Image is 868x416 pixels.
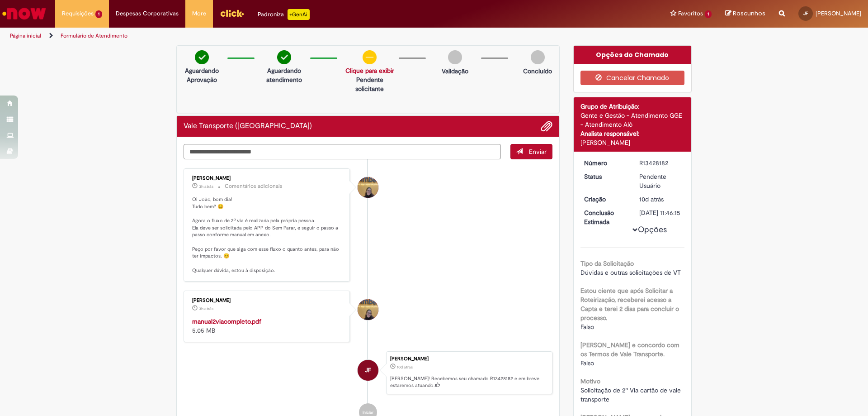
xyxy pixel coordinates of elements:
[803,10,808,16] span: JF
[195,50,209,64] img: check-circle-green.png
[541,120,552,132] button: Adicionar anexos
[365,359,371,381] span: JF
[574,46,692,64] div: Opções do Chamado
[577,158,633,167] dt: Número
[678,9,703,18] span: Favoritos
[1,5,47,23] img: ServiceNow
[263,66,305,84] p: Aguardando atendimento
[192,317,261,325] a: manual2viacompleto.pdf
[397,364,413,370] span: 10d atrás
[10,32,41,39] a: Página inicial
[288,9,310,20] p: +GenAi
[192,196,343,274] p: Oi João, bom dia! Tudo bem? 😊 Agora o fluxo de 2ª via é realizada pela própria pessoa. Ela deve s...
[184,122,312,130] h2: Vale Transporte (VT) Histórico de tíquete
[580,287,679,322] b: Estou ciente que após Solicitar a Roteirização, receberei acesso a Capta e terei 2 dias para conc...
[390,375,547,389] p: [PERSON_NAME]! Recebemos seu chamado R13428182 e em breve estaremos atuando.
[580,377,600,385] b: Motivo
[442,67,468,76] p: Validação
[397,364,413,370] time: 19/08/2025 11:46:08
[184,351,552,395] li: Joao Felippi
[639,195,664,203] time: 19/08/2025 11:46:08
[639,172,681,190] div: Pendente Usuário
[448,50,462,64] img: img-circle-grey.png
[580,268,681,277] span: Dúvidas e outras solicitações de VT
[345,75,394,93] p: Pendente solicitante
[277,50,291,64] img: check-circle-green.png
[580,359,594,367] span: Falso
[580,129,685,138] div: Analista responsável:
[816,10,861,17] span: [PERSON_NAME]
[192,176,343,181] div: [PERSON_NAME]
[580,323,594,331] span: Falso
[531,50,545,64] img: img-circle-grey.png
[62,9,94,18] span: Requisições
[95,10,102,18] span: 1
[733,9,765,18] span: Rascunhos
[225,182,283,190] small: Comentários adicionais
[725,10,765,18] a: Rascunhos
[580,138,685,147] div: [PERSON_NAME]
[258,9,310,20] div: Padroniza
[510,144,552,159] button: Enviar
[580,111,685,129] div: Gente e Gestão - Atendimento GGE - Atendimento Alô
[61,32,127,39] a: Formulário de Atendimento
[705,10,712,18] span: 1
[199,184,213,189] time: 28/08/2025 10:53:07
[577,172,633,181] dt: Status
[639,195,681,204] div: 19/08/2025 11:46:08
[580,386,683,403] span: Solicitação de 2º Via cartão de vale transporte
[639,158,681,167] div: R13428182
[580,71,685,85] button: Cancelar Chamado
[180,66,223,84] p: Aguardando Aprovação
[639,208,681,217] div: [DATE] 11:46:15
[199,184,213,189] span: 3h atrás
[358,177,378,198] div: Amanda De Campos Gomes Do Nascimento
[580,341,679,358] b: [PERSON_NAME] e concordo com os Termos de Vale Transporte.
[577,195,633,204] dt: Criação
[192,298,343,303] div: [PERSON_NAME]
[199,306,213,311] time: 28/08/2025 10:52:51
[184,144,501,159] textarea: Digite sua mensagem aqui...
[529,148,547,156] span: Enviar
[7,28,572,44] ul: Trilhas de página
[116,9,179,18] span: Despesas Corporativas
[199,306,213,311] span: 3h atrás
[220,6,244,20] img: click_logo_yellow_360x200.png
[523,67,552,76] p: Concluído
[363,50,377,64] img: circle-minus.png
[192,317,343,335] div: 5.05 MB
[577,208,633,226] dt: Conclusão Estimada
[580,102,685,111] div: Grupo de Atribuição:
[345,67,394,75] a: Clique para exibir
[358,360,378,381] div: Joao Felippi
[358,299,378,320] div: Amanda De Campos Gomes Do Nascimento
[192,9,206,18] span: More
[580,259,634,268] b: Tipo da Solicitação
[639,195,664,203] span: 10d atrás
[390,356,547,362] div: [PERSON_NAME]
